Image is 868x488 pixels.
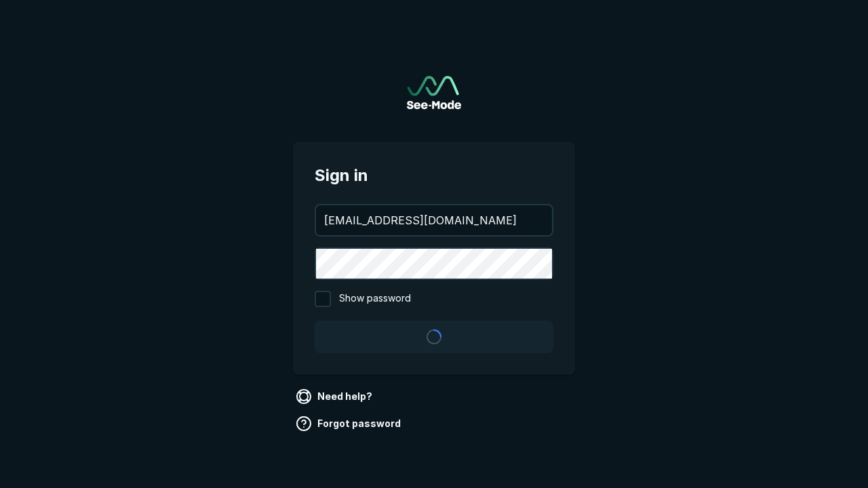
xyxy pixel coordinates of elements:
span: Sign in [315,163,553,188]
a: Need help? [293,386,378,407]
a: Forgot password [293,413,406,434]
input: your@email.com [316,205,552,235]
span: Show password [339,291,411,307]
a: Go to sign in [407,76,461,109]
img: See-Mode Logo [407,76,461,109]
